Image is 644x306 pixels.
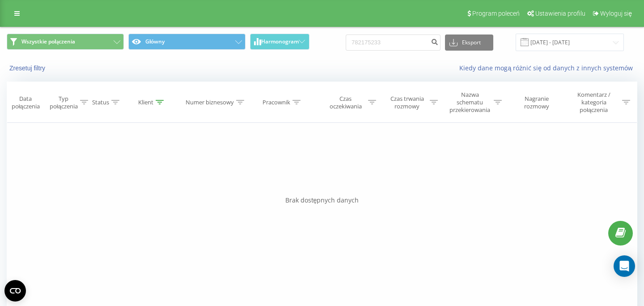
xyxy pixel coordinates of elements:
button: Eksport [445,34,493,51]
a: Kiedy dane mogą różnić się od danych z innych systemów [459,64,637,72]
input: Wyszukiwanie według numeru [346,34,441,51]
div: Status [92,99,109,106]
button: Open CMP widget [4,280,26,302]
span: Ustawienia profilu [535,10,585,17]
div: Open Intercom Messenger [614,255,635,277]
button: Wszystkie połączenia [7,34,124,50]
div: Typ połączenia [50,95,78,110]
div: Klient [138,99,153,106]
div: Nazwa schematu przekierowania [448,91,491,114]
button: Główny [128,34,246,50]
div: Brak dostępnych danych [7,196,637,205]
span: Program poleceń [472,10,520,17]
div: Numer biznesowy [186,99,234,106]
button: Harmonogram [250,34,309,50]
button: Zresetuj filtry [7,64,50,72]
span: Wyloguj się [600,10,632,17]
div: Nagranie rozmowy [512,95,561,110]
div: Czas oczekiwania [325,95,366,110]
span: Wszystkie połączenia [21,38,75,45]
div: Czas trwania rozmowy [386,95,428,110]
div: Komentarz / kategoria połączenia [568,91,620,114]
div: Data połączenia [7,95,44,110]
div: Pracownik [263,99,290,106]
span: Harmonogram [261,39,299,45]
